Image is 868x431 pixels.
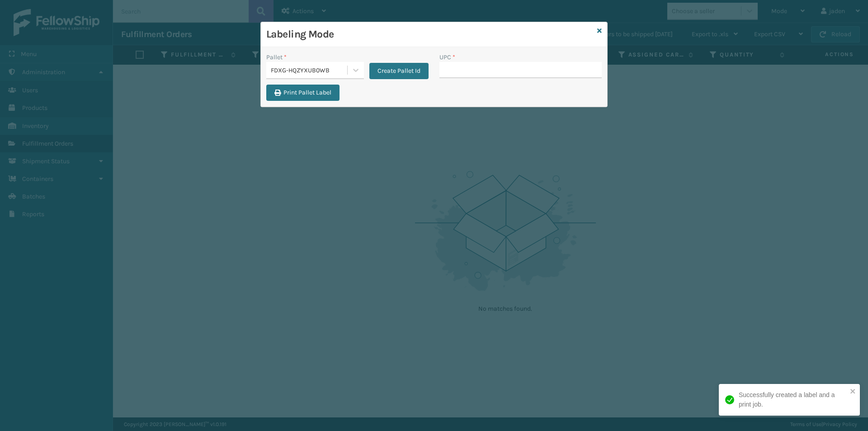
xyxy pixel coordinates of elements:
button: close [850,388,856,396]
button: Create Pallet Id [369,63,429,79]
h3: Labeling Mode [266,28,594,41]
button: Print Pallet Label [266,85,340,101]
div: FDXG-HQZYXUB0WB [271,66,348,75]
label: Pallet [266,52,287,62]
label: UPC [439,52,455,62]
div: Successfully created a label and a print job. [739,390,847,409]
